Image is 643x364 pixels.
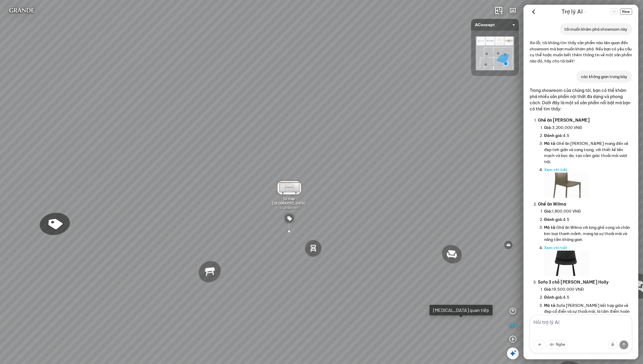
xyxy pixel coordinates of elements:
span: Đánh giá: [544,295,563,300]
span: AConcept [475,19,515,31]
li: Sofa [PERSON_NAME] kết hợp giữa vẻ đẹp cổ điển và sự thoải mái, là tâm điểm hoàn hảo cho phòng kh... [544,301,632,321]
a: Xem chi tiết [544,167,567,172]
img: T__th_p_Doha_GEZ6AENJYJDD.gif [277,181,301,194]
li: Ghế ăn [PERSON_NAME] mang đến vẻ đẹp tinh giản và sang trọng, với thiết kế liền mạch và bọc da, t... [544,140,632,166]
span: Ghế ăn Wilma [538,201,566,207]
div: [MEDICAL_DATA] quan tiếp [433,307,489,313]
button: Nghe [547,340,567,349]
span: VI [610,9,618,15]
img: logo [5,5,39,16]
span: Giá: [544,209,552,214]
li: Ghế ăn Wilma với lưng ghế cong và chân kim loại thanh mảnh, mang lại sự thoải mái và nâng tầm khô... [544,224,632,244]
p: Xin lỗi, tôi không tìm thấy sản phẩm nào liên quan đến showroom mà bạn muốn khám phá. Nếu bạn có ... [530,40,632,64]
a: Xem chi tiết [544,245,567,250]
span: Đánh giá: [544,133,563,138]
span: New [620,9,632,15]
span: Giá: [544,125,552,130]
p: các không gian trưng bày [581,74,627,80]
span: Tủ thấp [GEOGRAPHIC_DATA] [273,197,306,205]
li: 3,200,000 VNĐ [544,123,632,131]
p: Trong showroom của chúng tôi, bạn có thể khám phá nhiều sản phẩm nội thất đa dạng và phong cách. ... [530,87,632,112]
span: Giá: [544,287,552,292]
span: Trợ lý AI [561,8,583,16]
span: Ghế ăn [PERSON_NAME] [538,118,590,123]
img: Ghế ăn Andrew [544,173,589,198]
li: 1,800,000 VNĐ [544,207,632,215]
span: Đánh giá: [544,217,563,222]
span: Mô tả: [544,303,556,308]
li: 4.5 [544,293,632,301]
span: 9.500.000 VND [280,206,298,210]
button: Change language [610,9,618,15]
div: AI Guide options [561,7,587,16]
li: 4.5 [544,215,632,223]
img: Ghế ăn Wilma [544,251,589,276]
span: Mô tả: [544,141,556,146]
span: Sofa 3 chỗ [PERSON_NAME] Holly [538,279,609,285]
li: 19,500,000 VNĐ [544,285,632,293]
img: AConcept_CTMHTJT2R6E4.png [476,37,514,70]
li: 4.5 [544,131,632,139]
p: tôi muốn khám phá showroom này [564,26,627,32]
button: New Chat [620,9,632,15]
img: type_price_tag_AGYDMGFED66.svg [284,214,294,223]
span: Mô tả: [544,225,556,230]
